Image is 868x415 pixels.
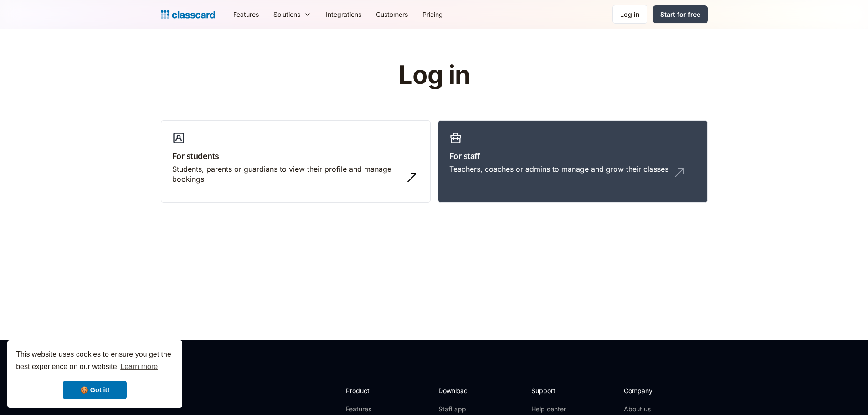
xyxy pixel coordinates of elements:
a: About us [624,405,684,414]
div: Students, parents or guardians to view their profile and manage bookings [172,164,401,184]
h3: For students [172,150,419,162]
div: Teachers, coaches or admins to manage and grow their classes [449,164,668,174]
a: Pricing [415,4,450,25]
div: Solutions [266,4,318,25]
h2: Company [624,386,684,395]
a: For studentsStudents, parents or guardians to view their profile and manage bookings [161,120,431,203]
a: For staffTeachers, coaches or admins to manage and grow their classes [438,120,708,203]
div: cookieconsent [7,340,182,408]
div: Log in [620,10,640,19]
a: dismiss cookie message [63,381,127,399]
a: Customers [369,4,415,25]
a: Integrations [318,4,369,25]
div: Solutions [273,10,300,19]
h2: Support [531,386,568,395]
div: Start for free [660,10,700,19]
a: Features [226,4,266,25]
a: Start for free [653,5,708,23]
h2: Download [438,386,476,395]
a: Help center [531,405,568,414]
a: Log in [612,5,647,24]
h3: For staff [449,150,696,162]
span: This website uses cookies to ensure you get the best experience on our website. [16,349,174,374]
a: Features [346,405,395,414]
a: home [161,8,215,21]
a: Staff app [438,405,476,414]
a: learn more about cookies [119,360,159,374]
h1: Log in [289,61,579,89]
h2: Product [346,386,395,395]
